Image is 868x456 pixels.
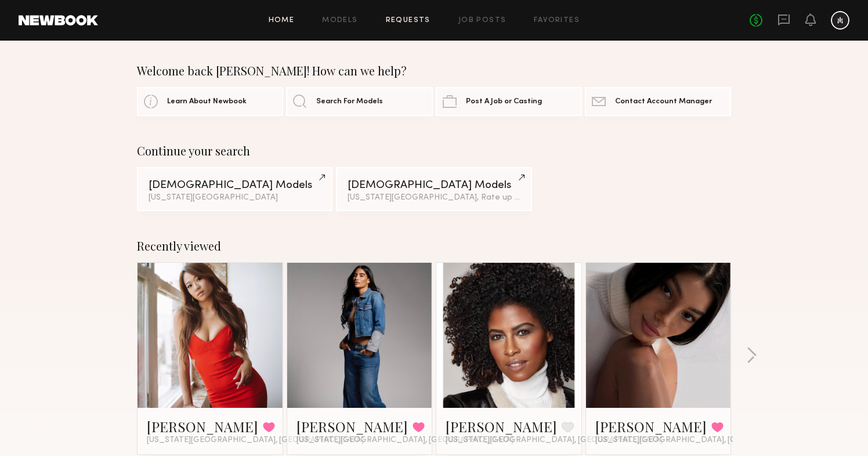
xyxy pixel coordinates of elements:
[147,417,258,436] a: [PERSON_NAME]
[348,194,520,202] div: [US_STATE][GEOGRAPHIC_DATA], Rate up to $125
[595,417,707,436] a: [PERSON_NAME]
[446,436,663,445] span: [US_STATE][GEOGRAPHIC_DATA], [GEOGRAPHIC_DATA]
[466,98,542,106] span: Post A Job or Casting
[296,436,513,445] span: [US_STATE][GEOGRAPHIC_DATA], [GEOGRAPHIC_DATA]
[137,167,332,211] a: [DEMOGRAPHIC_DATA] Models[US_STATE][GEOGRAPHIC_DATA]
[595,436,812,445] span: [US_STATE][GEOGRAPHIC_DATA], [GEOGRAPHIC_DATA]
[336,167,531,211] a: [DEMOGRAPHIC_DATA] Models[US_STATE][GEOGRAPHIC_DATA], Rate up to $125
[436,87,582,116] a: Post A Job or Casting
[149,180,321,191] div: [DEMOGRAPHIC_DATA] Models
[316,98,383,106] span: Search For Models
[137,239,731,253] div: Recently viewed
[458,17,507,24] a: Job Posts
[269,17,295,24] a: Home
[296,417,408,436] a: [PERSON_NAME]
[137,87,283,116] a: Learn About Newbook
[322,17,357,24] a: Models
[534,17,580,24] a: Favorites
[585,87,731,116] a: Contact Account Manager
[137,64,731,78] div: Welcome back [PERSON_NAME]! How can we help?
[149,194,321,202] div: [US_STATE][GEOGRAPHIC_DATA]
[147,436,364,445] span: [US_STATE][GEOGRAPHIC_DATA], [GEOGRAPHIC_DATA]
[615,98,712,106] span: Contact Account Manager
[137,144,731,158] div: Continue your search
[348,180,520,191] div: [DEMOGRAPHIC_DATA] Models
[167,98,247,106] span: Learn About Newbook
[286,87,432,116] a: Search For Models
[446,417,557,436] a: [PERSON_NAME]
[386,17,431,24] a: Requests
